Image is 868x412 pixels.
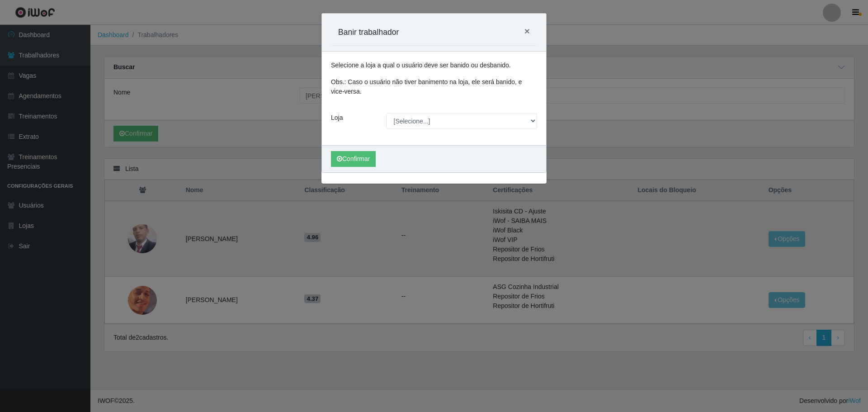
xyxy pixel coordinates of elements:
[331,151,376,167] button: Confirmar
[331,77,537,96] p: Obs.: Caso o usuário não tiver banimento na loja, ele será banido, e vice-versa.
[517,19,537,43] button: Close
[524,26,530,36] span: ×
[331,113,343,123] label: Loja
[338,26,399,38] h5: Banir trabalhador
[331,61,537,70] p: Selecione a loja a qual o usuário deve ser banido ou desbanido.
